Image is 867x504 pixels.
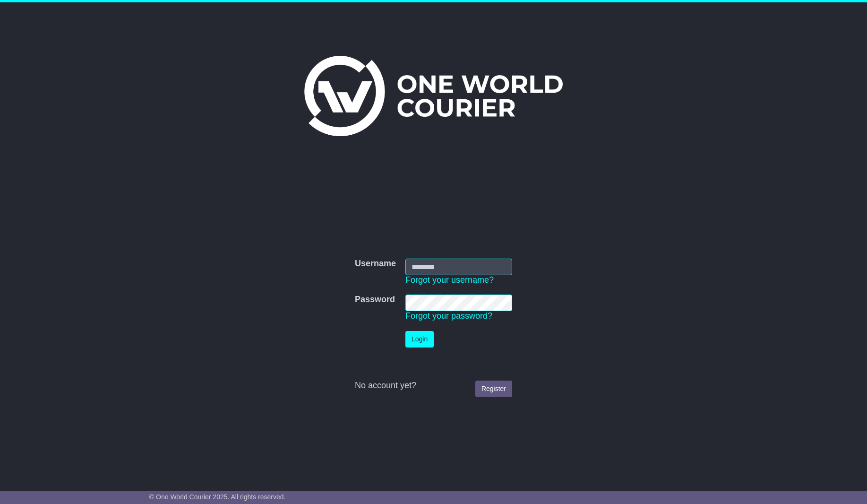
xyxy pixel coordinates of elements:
label: Password [355,295,395,305]
button: Login [405,331,434,348]
span: © One World Courier 2025. All rights reserved. [149,493,286,501]
a: Forgot your password? [405,311,492,321]
a: Register [475,381,512,397]
a: Forgot your username? [405,275,494,285]
img: One World [304,56,562,136]
label: Username [355,259,396,269]
div: No account yet? [355,381,512,391]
